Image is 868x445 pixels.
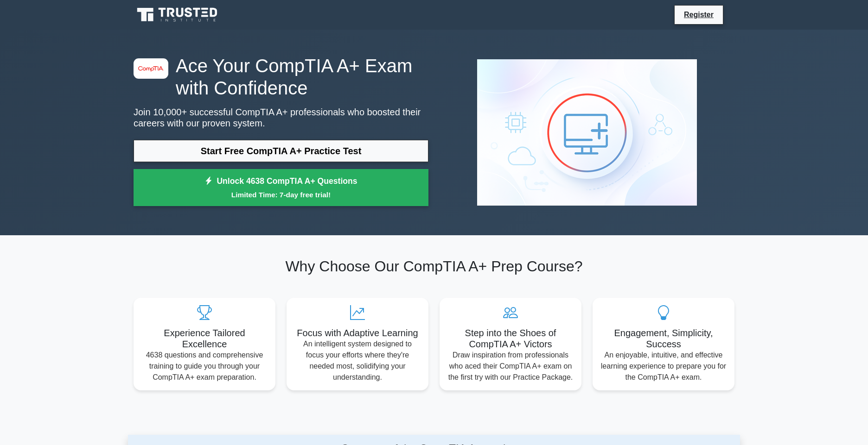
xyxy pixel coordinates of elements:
a: Start Free CompTIA A+ Practice Test [134,140,428,162]
p: Join 10,000+ successful CompTIA A+ professionals who boosted their careers with our proven system. [134,107,428,129]
h5: Engagement, Simplicity, Success [600,327,727,350]
a: Unlock 4638 CompTIA A+ QuestionsLimited Time: 7-day free trial! [134,169,428,206]
h5: Focus with Adaptive Learning [294,327,421,338]
img: CompTIA A+ Preview [470,52,704,213]
h5: Experience Tailored Excellence [141,327,268,350]
h1: Ace Your CompTIA A+ Exam with Confidence [134,55,428,99]
p: 4638 questions and comprehensive training to guide you through your CompTIA A+ exam preparation. [141,350,268,383]
p: An enjoyable, intuitive, and effective learning experience to prepare you for the CompTIA A+ exam. [600,350,727,383]
small: Limited Time: 7-day free trial! [145,189,417,200]
p: An intelligent system designed to focus your efforts where they're needed most, solidifying your ... [294,338,421,383]
h5: Step into the Shoes of CompTIA A+ Victors [447,327,574,350]
a: Register [678,9,719,20]
h2: Why Choose Our CompTIA A+ Prep Course? [134,257,734,275]
p: Draw inspiration from professionals who aced their CompTIA A+ exam on the first try with our Prac... [447,350,574,383]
